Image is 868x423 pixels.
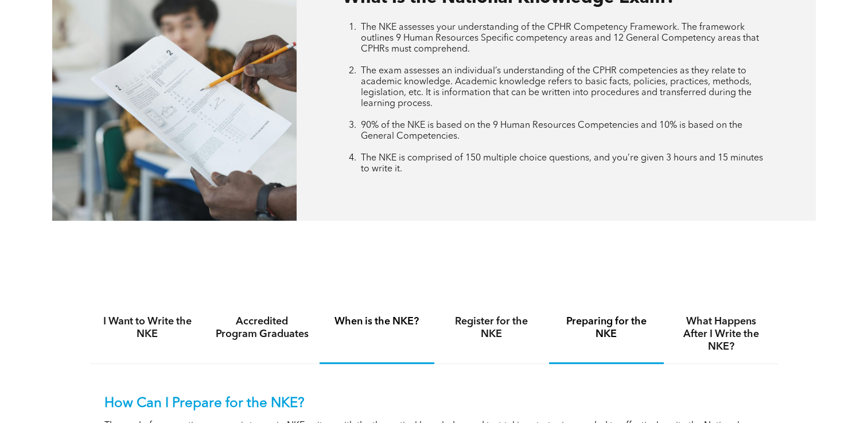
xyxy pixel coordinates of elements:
[330,315,424,328] h4: When is the NKE?
[361,66,752,108] span: The exam assesses an individual’s understanding of the CPHR competencies as they relate to academ...
[559,315,653,340] h4: Preparing for the NKE
[215,315,309,340] h4: Accredited Program Graduates
[361,23,759,54] span: The NKE assesses your understanding of the CPHR Competency Framework. The framework outlines 9 Hu...
[445,315,539,340] h4: Register for the NKE
[361,121,742,141] span: 90% of the NKE is based on the 9 Human Resources Competencies and 10% is based on the General Com...
[104,395,764,412] p: How Can I Prepare for the NKE?
[100,315,194,340] h4: I Want to Write the NKE
[361,154,763,174] span: The NKE is comprised of 150 multiple choice questions, and you’re given 3 hours and 15 minutes to...
[674,315,768,353] h4: What Happens After I Write the NKE?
